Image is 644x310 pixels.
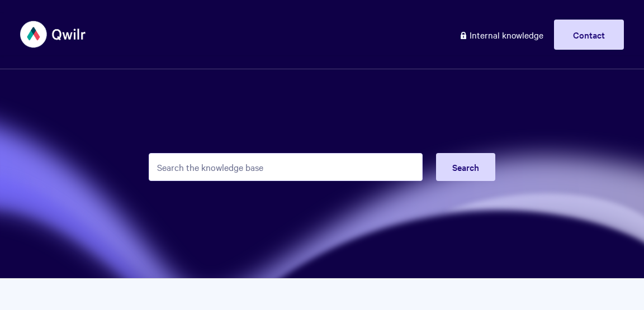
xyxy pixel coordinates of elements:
[554,20,624,50] a: Contact
[149,153,423,181] input: Search the knowledge base
[451,20,552,50] a: Internal knowledge
[436,153,495,181] button: Search
[452,161,479,173] span: Search
[20,13,87,55] img: Qwilr Help Center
